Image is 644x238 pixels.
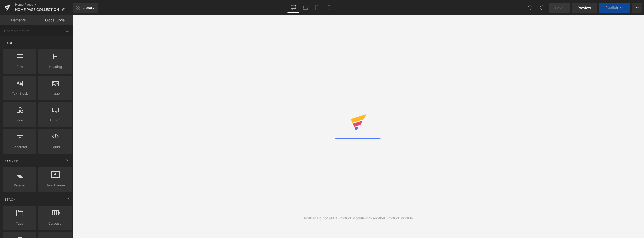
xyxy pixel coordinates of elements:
[40,91,70,96] span: Image
[5,91,35,96] span: Text Block
[555,5,563,10] span: Save
[605,6,618,10] span: Publish
[5,64,35,70] span: Row
[36,15,73,25] a: Global Style
[572,3,597,13] a: Preview
[537,3,547,13] button: Redo
[599,3,630,13] button: Publish
[632,3,642,13] button: More
[40,64,70,70] span: Heading
[287,3,299,13] a: Desktop
[324,3,336,13] a: Mobile
[40,118,70,123] span: Button
[83,5,94,10] span: Library
[5,221,35,226] span: Tabs
[73,3,98,13] a: New Library
[40,144,70,150] span: Liquid
[4,159,19,164] span: Banner
[15,8,59,12] span: HOME PAGE COLLECTION
[578,5,591,10] span: Preview
[15,3,73,7] a: Home Pages
[40,183,70,188] span: Hero Banner
[525,3,535,13] button: Undo
[5,183,35,188] span: Parallax
[4,41,14,45] span: Base
[40,221,70,226] span: Carousel
[4,197,16,202] span: Stack
[299,3,311,13] a: Laptop
[5,118,35,123] span: Icon
[5,144,35,150] span: Separator
[304,215,413,221] div: Notice: Do not put a Product Module into another Product Module
[311,3,324,13] a: Tablet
